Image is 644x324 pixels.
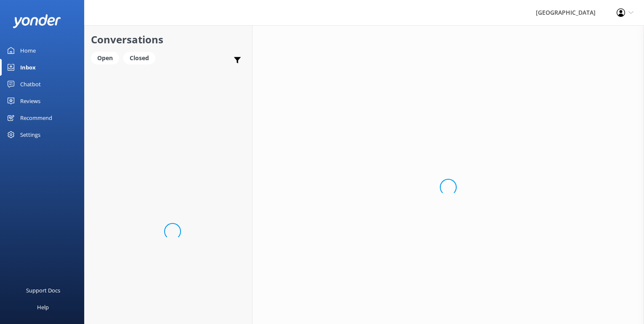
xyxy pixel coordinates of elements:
[91,53,123,62] a: Open
[20,109,52,126] div: Recommend
[26,282,60,299] div: Support Docs
[123,52,155,64] div: Closed
[91,52,119,64] div: Open
[123,53,160,62] a: Closed
[20,93,40,109] div: Reviews
[20,76,41,93] div: Chatbot
[20,59,36,76] div: Inbox
[20,126,40,143] div: Settings
[20,42,36,59] div: Home
[13,14,61,28] img: yonder-white-logo.png
[91,32,246,48] h2: Conversations
[37,299,49,316] div: Help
